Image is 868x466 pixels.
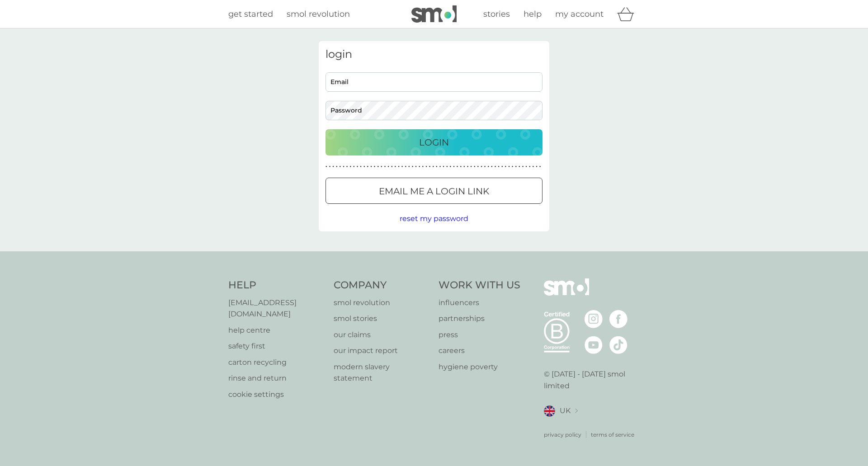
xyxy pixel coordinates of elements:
h3: login [325,48,542,61]
p: ● [336,165,338,169]
p: ● [384,165,386,169]
p: ● [425,165,427,169]
span: stories [483,9,510,19]
p: ● [477,165,479,169]
h4: Company [334,278,430,292]
span: smol revolution [287,9,350,19]
p: © [DATE] - [DATE] smol limited [544,368,640,391]
p: ● [398,165,400,169]
p: ● [432,165,434,169]
p: ● [484,165,486,169]
p: ● [515,165,517,169]
p: ● [519,165,520,169]
a: help [524,8,542,21]
p: ● [422,165,424,169]
a: get started [228,8,273,21]
p: ● [329,165,331,169]
p: ● [408,165,410,169]
a: our impact report [334,345,430,357]
p: ● [436,165,438,169]
p: ● [439,165,441,169]
p: ● [529,165,531,169]
p: ● [332,165,334,169]
h4: Help [228,278,325,292]
a: terms of service [591,430,634,439]
p: Email me a login link [379,184,489,198]
a: partnerships [439,313,520,325]
p: ● [522,165,524,169]
p: ● [501,165,503,169]
p: ● [512,165,514,169]
p: ● [370,165,372,169]
a: help centre [228,325,325,336]
p: ● [539,165,541,169]
a: carton recycling [228,357,325,368]
a: our claims [334,329,430,341]
p: ● [481,165,482,169]
span: my account [555,9,604,19]
button: reset my password [400,213,468,225]
p: modern slavery statement [334,361,430,384]
p: ● [381,165,382,169]
p: hygiene poverty [439,361,520,373]
p: ● [467,165,469,169]
p: ● [474,165,476,169]
img: UK flag [544,405,555,417]
a: safety first [228,340,325,352]
h4: Work With Us [439,278,520,292]
p: ● [363,165,365,169]
p: ● [463,165,465,169]
span: help [524,9,542,19]
p: ● [443,165,444,169]
p: ● [429,165,431,169]
a: cookie settings [228,389,325,400]
span: UK [560,405,571,417]
a: smol stories [334,313,430,325]
p: ● [498,165,500,169]
p: ● [357,165,359,169]
p: ● [446,165,448,169]
p: ● [340,165,341,169]
p: ● [343,165,344,169]
img: visit the smol Facebook page [609,310,627,328]
p: ● [349,165,351,169]
a: privacy policy [544,430,581,439]
p: ● [525,165,527,169]
p: ● [419,165,420,169]
a: influencers [439,297,520,309]
p: ● [487,165,489,169]
p: ● [460,165,462,169]
a: rinse and return [228,372,325,384]
span: reset my password [400,214,468,223]
p: ● [387,165,389,169]
img: visit the smol Tiktok page [609,336,627,354]
img: visit the smol Youtube page [585,336,603,354]
p: ● [346,165,348,169]
p: ● [450,165,452,169]
p: ● [391,165,393,169]
p: [EMAIL_ADDRESS][DOMAIN_NAME] [228,297,325,320]
p: ● [536,165,538,169]
button: Login [325,129,542,155]
img: visit the smol Instagram page [585,310,603,328]
p: ● [405,165,406,169]
img: select a new location [575,409,578,414]
p: ● [505,165,507,169]
img: smol [544,278,589,309]
p: ● [508,165,510,169]
p: ● [374,165,376,169]
a: careers [439,345,520,357]
p: ● [367,165,369,169]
